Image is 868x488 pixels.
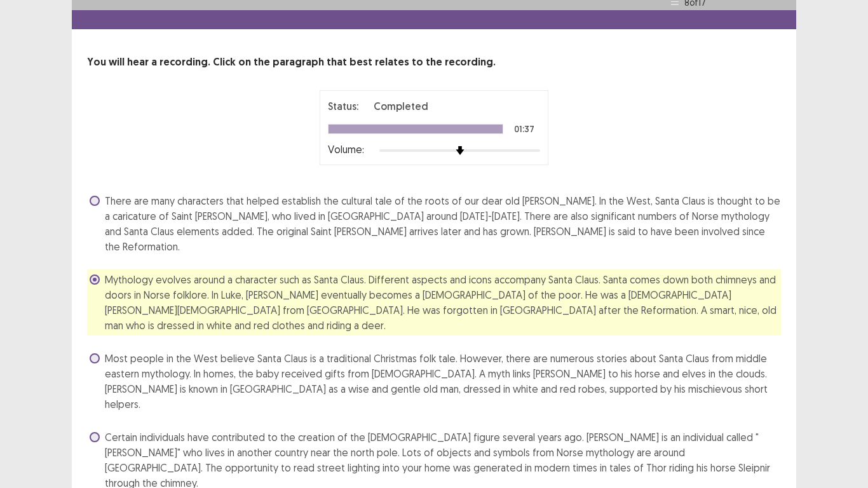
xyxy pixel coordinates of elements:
[514,125,534,133] p: 01:37
[328,98,358,114] p: Status:
[105,193,781,254] span: There are many characters that helped establish the cultural tale of the roots of our dear old [P...
[105,272,781,333] span: Mythology evolves around a character such as Santa Claus. Different aspects and icons accompany S...
[374,98,428,114] p: Completed
[87,55,781,70] p: You will hear a recording. Click on the paragraph that best relates to the recording.
[105,351,781,412] span: Most people in the West believe Santa Claus is a traditional Christmas folk tale. However, there ...
[456,146,465,155] img: arrow-thumb
[328,142,364,157] p: Volume:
